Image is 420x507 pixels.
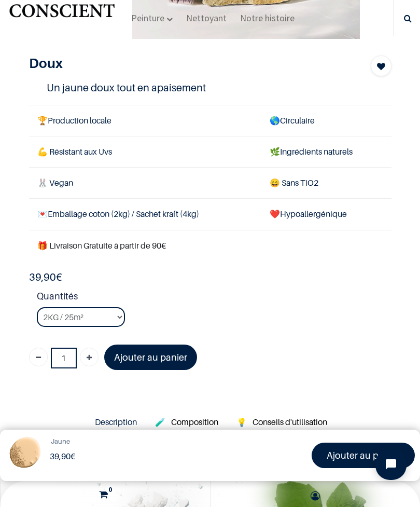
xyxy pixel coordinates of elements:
span: 🐰 Vegan [37,177,73,188]
iframe: Tidio Chat [367,440,415,489]
span: 🧪 [155,417,165,427]
span: Notre histoire [240,12,295,24]
a: 0 [3,481,207,507]
span: Nettoyant [186,12,227,24]
h1: Doux [29,56,337,72]
font: 🎁 Livraison Gratuite à partir de 90€ [37,240,166,251]
span: 💌 [37,209,48,219]
a: Jaune [51,436,70,447]
span: Peinture [131,12,164,24]
span: Conseils d'utilisation [253,417,327,427]
span: Composition [171,417,218,427]
img: Product Image [5,435,44,474]
b: € [50,451,75,461]
span: 🌿 [270,146,280,157]
span: 39,90 [50,451,71,461]
font: Ajouter au panier [327,450,400,461]
span: 💪 Résistant aux Uvs [37,146,112,157]
h4: Un jaune doux tout en apaisement [47,80,373,95]
font: Ajouter au panier [114,352,187,363]
b: € [29,271,62,283]
button: Add to wishlist [371,56,391,76]
td: Production locale [29,105,262,136]
span: Description [95,417,137,427]
strong: Quantités [37,289,391,307]
span: 🌎 [270,115,280,126]
td: Ingrédients naturels [261,136,391,167]
td: Circulaire [261,105,391,136]
td: ans TiO2 [261,168,391,199]
span: Jaune [51,437,70,445]
td: Emballage coton (2kg) / Sachet kraft (4kg) [29,199,262,230]
a: Supprimer [29,348,48,366]
a: Ajouter [80,348,99,366]
sup: 0 [106,485,115,494]
td: ❤️Hypoallergénique [261,199,391,230]
span: 😄 S [270,177,286,188]
a: Ajouter au panier [312,443,415,468]
span: 39,90 [29,271,56,283]
span: 🏆 [37,115,48,126]
a: Ajouter au panier [104,345,197,370]
span: Add to wishlist [377,60,385,73]
span: 💡 [236,417,247,427]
